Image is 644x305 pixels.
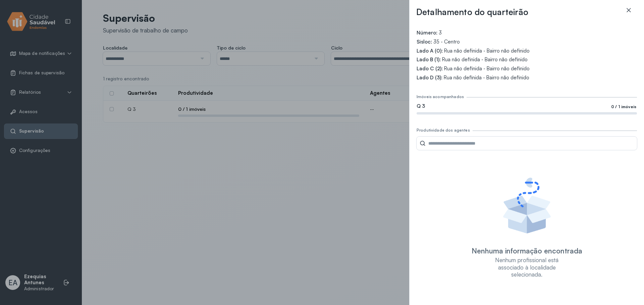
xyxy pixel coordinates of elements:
[417,30,437,36] span: Número:
[417,66,443,72] span: Lado C (2):
[417,48,443,54] span: Lado A (0):
[417,57,441,63] span: Lado B (1):
[417,39,432,45] span: Sisloc:
[417,103,425,109] span: Q 3
[610,104,637,109] legend: 0 / 1 imóveis
[417,75,442,81] span: Lado D (3):
[417,128,470,133] div: Produtividade dos agentes
[442,57,528,63] span: Rua não definida - Bairro não definido
[444,66,530,72] span: Rua não definida - Bairro não definido
[417,94,464,99] div: Imóveis acompanhados
[433,39,460,45] span: 35 - Centro
[416,7,528,17] h3: Detalhamento do quarteirão
[444,48,530,54] span: Rua não definida - Bairro não definido
[439,30,442,36] span: 3
[444,75,529,81] span: Rua não definida - Bairro não definido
